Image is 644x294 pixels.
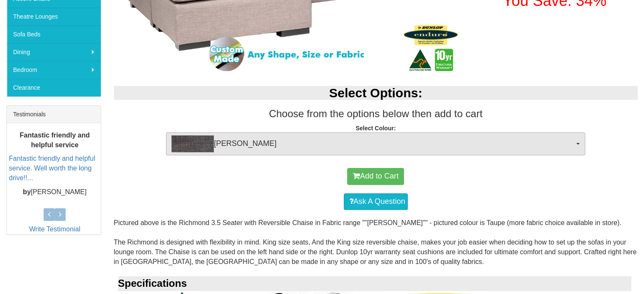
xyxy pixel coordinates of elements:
[7,61,101,79] a: Bedroom
[7,106,101,123] div: Testimonials
[9,155,95,181] a: Fantastic friendly and helpful service. Well worth the long drive!!...
[329,86,422,100] b: Select Options:
[171,135,574,152] span: [PERSON_NAME]
[344,193,408,210] a: Ask A Question
[166,132,585,155] button: Morgan Slate[PERSON_NAME]
[29,225,80,233] a: Write Testimonial
[7,25,101,43] a: Sofa Beds
[356,125,396,132] strong: Select Colour:
[20,131,90,148] b: Fantastic friendly and helpful service
[171,135,214,152] img: Morgan Slate
[9,187,101,197] p: [PERSON_NAME]
[7,43,101,61] a: Dining
[7,8,101,25] a: Theatre Lounges
[23,188,31,195] b: by
[347,168,404,185] button: Add to Cart
[7,79,101,96] a: Clearance
[114,108,638,119] h3: Choose from the options below then add to cart
[118,276,632,291] div: Specifications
